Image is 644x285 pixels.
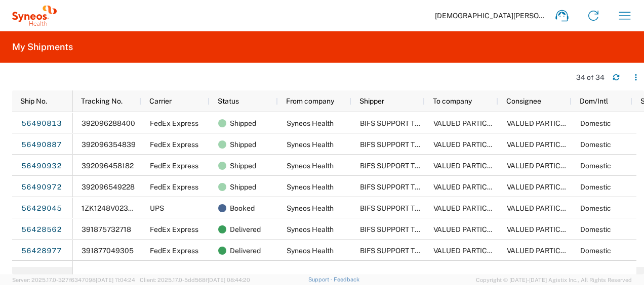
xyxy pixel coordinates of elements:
[81,97,123,105] span: Tracking No.
[82,183,135,191] span: 392096549228
[308,276,334,282] a: Support
[230,219,261,240] span: Delivered
[150,119,198,127] span: FedEx Express
[82,162,134,170] span: 392096458182
[150,225,198,233] span: FedEx Express
[433,183,508,191] span: VALUED PARTICIPANT
[287,225,334,233] span: Syneos Health
[287,204,334,212] span: Syneos Health
[21,222,62,238] a: 56428562
[150,204,164,212] span: UPS
[507,183,581,191] span: VALUED PARTICIPANT
[433,247,508,255] span: VALUED PARTICIPANT
[580,183,611,191] span: Domestic
[208,277,250,283] span: [DATE] 08:44:20
[82,119,135,127] span: 392096288400
[230,261,261,282] span: Delivered
[580,97,608,105] span: Dom/Intl
[149,97,172,105] span: Carrier
[506,97,541,105] span: Consignee
[433,119,508,127] span: VALUED PARTICIPANT
[287,140,334,149] span: Syneos Health
[360,247,430,255] span: BIFS SUPPORT TEAM
[433,225,508,233] span: VALUED PARTICIPANT
[507,140,581,149] span: VALUED PARTICIPANT
[12,41,73,53] h2: My Shipments
[435,11,546,20] span: [DEMOGRAPHIC_DATA][PERSON_NAME]
[433,204,508,212] span: VALUED PARTICIPANT
[360,225,430,233] span: BIFS SUPPORT TEAM
[230,198,255,219] span: Booked
[21,116,62,132] a: 56490813
[360,140,430,149] span: BIFS SUPPORT TEAM
[21,201,62,217] a: 56429045
[580,225,611,233] span: Domestic
[82,247,134,255] span: 391877049305
[507,225,581,233] span: VALUED PARTICIPANT
[287,162,334,170] span: Syneos Health
[21,158,62,174] a: 56490932
[82,225,131,233] span: 391875732718
[433,140,508,149] span: VALUED PARTICIPANT
[82,204,158,212] span: 1ZK1248V0234421688
[20,97,47,105] span: Ship No.
[476,275,632,284] span: Copyright © [DATE]-[DATE] Agistix Inc., All Rights Reserved
[287,119,334,127] span: Syneos Health
[230,113,256,134] span: Shipped
[21,243,62,259] a: 56428977
[580,204,611,212] span: Domestic
[360,204,430,212] span: BIFS SUPPORT TEAM
[580,247,611,255] span: Domestic
[580,162,611,170] span: Domestic
[360,183,430,191] span: BIFS SUPPORT TEAM
[576,73,605,82] div: 34 of 34
[230,155,256,176] span: Shipped
[360,119,430,127] span: BIFS SUPPORT TEAM
[433,97,472,105] span: To company
[359,97,384,105] span: Shipper
[230,176,256,198] span: Shipped
[150,183,198,191] span: FedEx Express
[21,137,62,153] a: 56490887
[580,140,611,149] span: Domestic
[150,140,198,149] span: FedEx Express
[21,264,62,280] a: 56330116
[150,247,198,255] span: FedEx Express
[218,97,239,105] span: Status
[230,240,261,261] span: Delivered
[334,276,359,282] a: Feedback
[82,140,136,149] span: 392096354839
[12,277,135,283] span: Server: 2025.17.0-327f6347098
[96,277,135,283] span: [DATE] 11:04:24
[507,247,581,255] span: VALUED PARTICIPANT
[140,277,250,283] span: Client: 2025.17.0-5dd568f
[507,204,581,212] span: VALUED PARTICIPANT
[150,162,198,170] span: FedEx Express
[507,119,581,127] span: VALUED PARTICIPANT
[433,162,508,170] span: VALUED PARTICIPANT
[21,179,62,196] a: 56490972
[286,97,334,105] span: From company
[287,247,334,255] span: Syneos Health
[230,134,256,155] span: Shipped
[507,162,581,170] span: VALUED PARTICIPANT
[580,119,611,127] span: Domestic
[287,183,334,191] span: Syneos Health
[360,162,430,170] span: BIFS SUPPORT TEAM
